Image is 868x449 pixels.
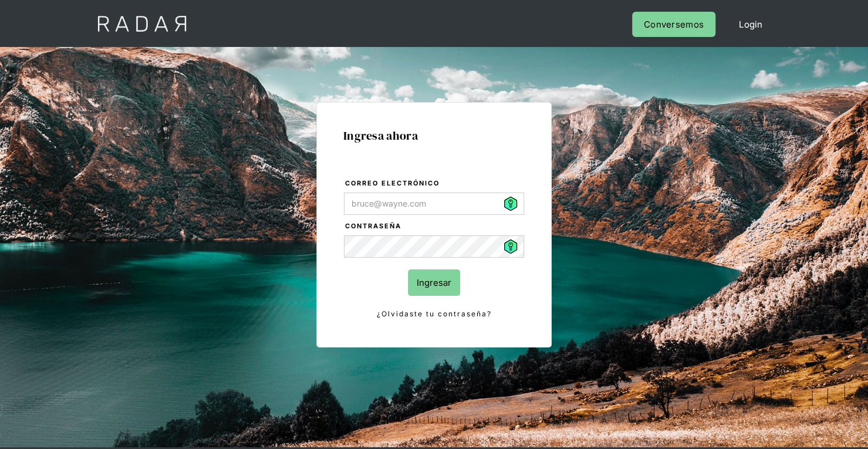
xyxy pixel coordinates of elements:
a: ¿Olvidaste tu contraseña? [344,308,524,320]
a: Conversemos [632,12,715,37]
label: Correo electrónico [345,178,524,190]
h1: Ingresa ahora [343,129,525,142]
form: Login Form [343,177,525,320]
input: Ingresar [408,269,460,296]
a: Login [727,12,775,37]
label: Contraseña [345,221,524,232]
input: bruce@wayne.com [344,193,524,215]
